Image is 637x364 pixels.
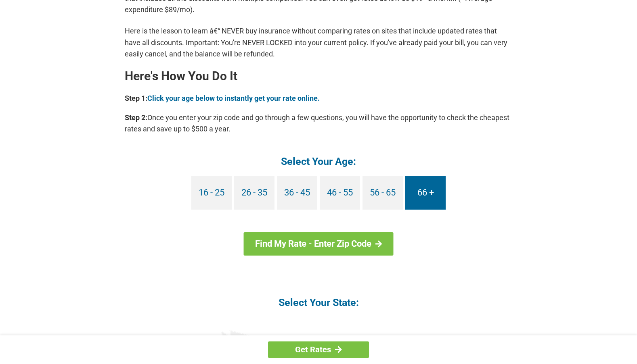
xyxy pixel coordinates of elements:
a: Find My Rate - Enter Zip Code [244,232,394,256]
b: Step 2: [125,113,147,122]
a: 36 - 45 [277,176,317,210]
h4: Select Your State: [125,296,512,309]
p: Once you enter your zip code and go through a few questions, you will have the opportunity to che... [125,112,512,135]
a: 46 - 55 [320,176,360,210]
a: Click your age below to instantly get your rate online. [147,94,320,102]
a: 56 - 65 [363,176,403,210]
a: 66 + [405,176,446,210]
h2: Here's How You Do It [125,70,512,83]
a: 16 - 25 [191,176,232,210]
a: Get Rates [268,341,369,358]
b: Step 1: [125,94,147,102]
h4: Select Your Age: [125,155,512,168]
a: 26 - 35 [234,176,274,210]
p: Here is the lesson to learn â€“ NEVER buy insurance without comparing rates on sites that include... [125,25,512,59]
